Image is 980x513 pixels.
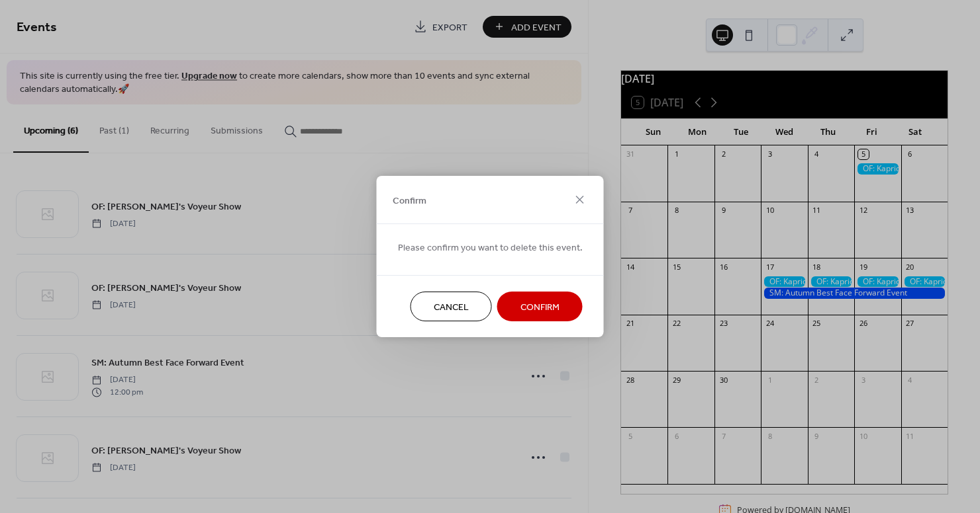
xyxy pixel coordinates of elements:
span: Confirm [393,194,426,208]
button: Cancel [411,292,492,321]
button: Confirm [497,292,583,321]
span: Confirm [520,301,560,315]
span: Please confirm you want to delete this event. [398,241,583,255]
span: Cancel [434,301,469,315]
